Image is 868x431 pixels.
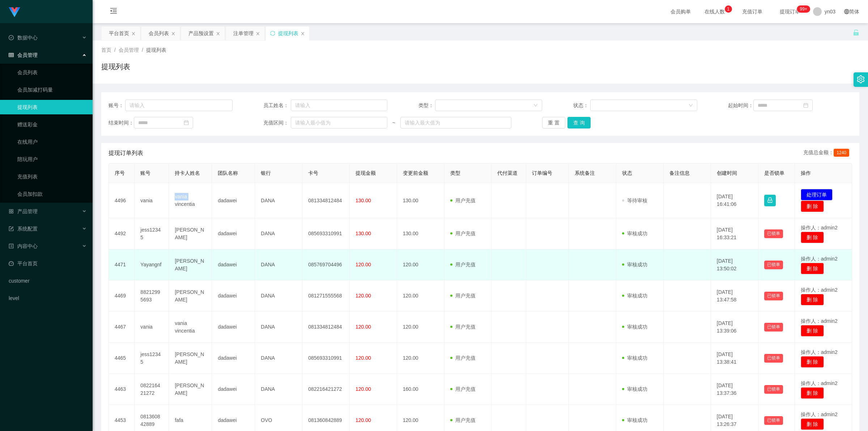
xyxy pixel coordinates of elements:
span: 是否锁单 [764,170,784,176]
span: 产品管理 [9,208,38,214]
button: 已锁单 [764,261,783,269]
td: 082216421272 [135,374,169,405]
td: dadawei [212,249,255,280]
td: 081334812484 [302,312,350,343]
button: 已锁单 [764,229,783,238]
td: dadawei [212,280,255,312]
input: 请输入 [291,100,387,111]
span: 类型： [418,102,435,109]
td: 085693310991 [302,343,350,374]
span: 120.00 [356,262,371,267]
td: vania [135,183,169,218]
i: 图标: appstore-o [9,209,14,214]
span: 审核成功 [622,324,647,330]
a: 赠送彩金 [17,117,87,132]
span: 提现订单列表 [109,149,143,157]
span: 用户充值 [450,198,476,203]
td: 4492 [109,218,135,249]
div: 提现列表 [278,26,298,40]
i: 图标: close [131,31,136,36]
span: 会员管理 [9,52,38,58]
h1: 提现列表 [101,61,130,72]
span: 1240 [834,149,849,157]
i: 图标: sync [270,31,275,36]
span: 类型 [450,170,460,176]
span: 备注信息 [669,170,690,176]
td: [DATE] 13:39:06 [711,312,758,343]
span: 银行 [261,170,271,176]
span: 状态： [573,102,590,109]
div: 注单管理 [233,26,254,40]
span: 订单编号 [532,170,552,176]
td: [PERSON_NAME] [169,280,212,312]
button: 已锁单 [764,323,783,331]
span: 审核成功 [622,417,647,423]
img: logo.9652507e.png [9,7,20,17]
span: 120.00 [356,355,371,361]
div: 平台首页 [109,26,129,40]
td: dadawei [212,312,255,343]
td: jess12345 [135,343,169,374]
td: [DATE] 16:33:21 [711,218,758,249]
span: 充值订单 [739,9,766,14]
sup: 278 [797,5,810,13]
span: 变更前金额 [403,170,428,176]
i: 图标: close [301,31,305,36]
td: vania [135,312,169,343]
button: 删 除 [801,263,824,274]
td: DANA [255,249,302,280]
button: 重 置 [542,117,565,128]
span: 提现列表 [146,47,166,53]
td: 88212995693 [135,280,169,312]
input: 请输入最小值为 [291,117,387,128]
i: 图标: table [9,52,14,58]
span: 120.00 [356,293,371,299]
p: 1 [727,5,729,13]
span: 用户充值 [450,355,476,361]
span: 操作人：admin2 [801,225,838,231]
td: 130.00 [397,218,444,249]
a: level [9,291,87,305]
button: 已锁单 [764,416,783,425]
i: 图标: close [171,31,175,36]
span: 操作人：admin2 [801,411,838,417]
a: customer [9,274,87,288]
span: 操作人：admin2 [801,256,838,262]
button: 图标: lock [764,195,776,206]
td: DANA [255,374,302,405]
span: 用户充值 [450,417,476,423]
span: 首页 [101,47,111,53]
span: 系统备注 [575,170,595,176]
span: 用户充值 [450,262,476,267]
span: 员工姓名： [263,102,291,109]
span: 审核成功 [622,231,647,236]
span: 持卡人姓名 [175,170,200,176]
span: 操作人：admin2 [801,349,838,355]
button: 已锁单 [764,292,783,300]
td: DANA [255,183,302,218]
span: 130.00 [356,198,371,203]
td: dadawei [212,374,255,405]
button: 删 除 [801,232,824,243]
td: DANA [255,280,302,312]
a: 会员加减打码量 [17,83,87,97]
span: 系统配置 [9,226,38,232]
i: 图标: calendar [803,103,808,108]
span: 提现金额 [356,170,376,176]
td: [DATE] 16:41:06 [711,183,758,218]
td: 120.00 [397,280,444,312]
span: 卡号 [308,170,318,176]
span: 120.00 [356,386,371,392]
td: [PERSON_NAME] [169,374,212,405]
i: 图标: close [256,31,260,36]
span: 会员管理 [119,47,139,53]
span: 审核成功 [622,355,647,361]
span: 在线人数 [701,9,728,14]
td: jess12345 [135,218,169,249]
span: 用户充值 [450,386,476,392]
td: 081271555568 [302,280,350,312]
i: 图标: close [216,31,220,36]
a: 会员列表 [17,65,87,80]
td: 085769704496 [302,249,350,280]
td: 4471 [109,249,135,280]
